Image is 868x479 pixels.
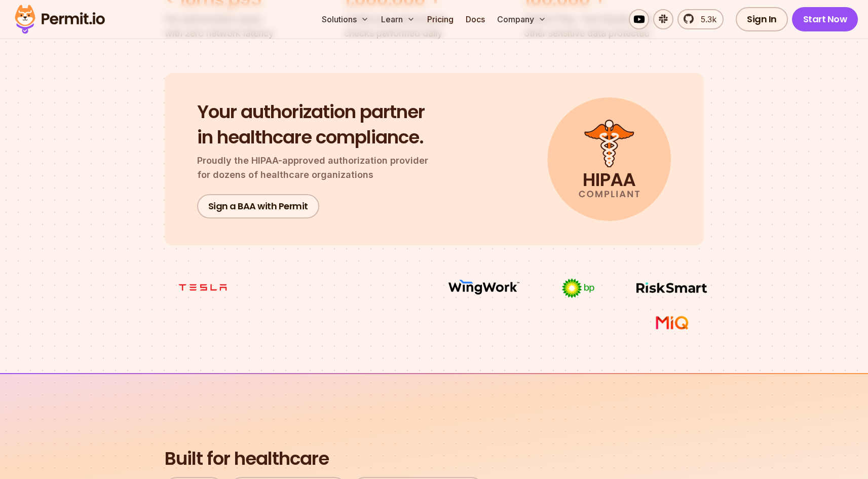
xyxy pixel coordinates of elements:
[462,9,489,29] a: Docs
[197,154,440,182] p: Proudly the HIPAA-approved authorization provider for dozens of healthcare organizations
[423,9,458,29] a: Pricing
[638,314,706,331] img: MIQ
[258,313,334,333] img: Intel
[792,7,858,31] a: Start Now
[695,13,716,25] span: 5.3k
[634,278,710,297] img: Risksmart
[736,7,788,31] a: Sign In
[165,446,704,471] h2: Built for healthcare
[258,278,334,297] img: Honeycomb
[165,313,241,333] img: Maricopa County Recorder\'s Office
[197,99,440,150] h2: Your authorization partner in healthcare compliance.
[547,97,671,221] img: HIPAA compliant
[10,2,109,36] img: Permit logo
[352,313,428,333] img: Foxit
[446,278,522,297] img: Wingwork
[446,313,522,333] img: salt
[377,9,419,29] button: Learn
[493,9,550,29] button: Company
[197,194,319,218] a: Sign a BAA with Permit
[352,278,428,297] img: Cisco
[540,278,616,299] img: bp
[318,9,373,29] button: Solutions
[165,278,241,297] img: tesla
[677,9,724,29] a: 5.3k
[540,313,616,333] img: Casa dos Ventos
